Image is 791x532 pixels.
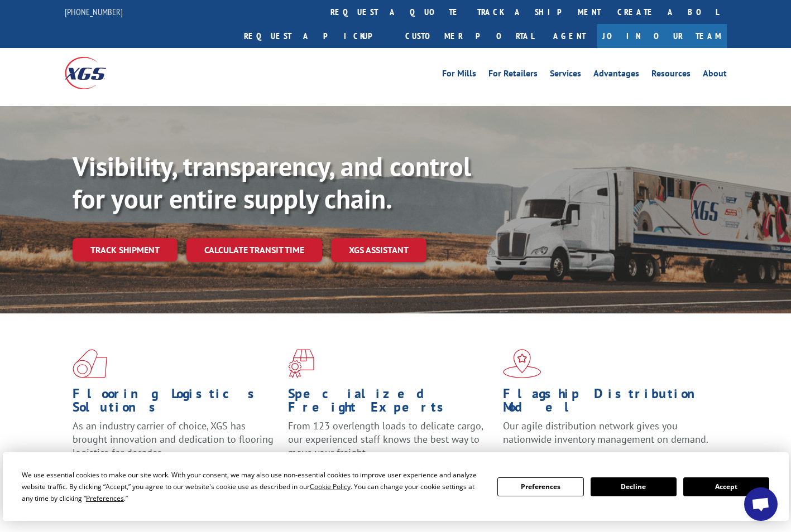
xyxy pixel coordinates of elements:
[73,149,471,216] b: Visibility, transparency, and control for your entire supply chain.
[497,477,583,496] button: Preferences
[488,69,538,81] a: For Retailers
[288,387,495,419] h1: Specialized Freight Experts
[73,238,178,262] a: Track shipment
[591,477,677,496] button: Decline
[683,477,769,496] button: Accept
[503,419,708,446] span: Our agile distribution network gives you nationwide inventory management on demand.
[503,387,710,419] h1: Flagship Distribution Model
[550,69,581,81] a: Services
[288,419,495,469] p: From 123 overlength loads to delicate cargo, our experienced staff knows the best way to move you...
[186,238,322,262] a: Calculate transit time
[597,24,727,48] a: Join Our Team
[310,482,351,491] span: Cookie Policy
[651,69,691,81] a: Resources
[3,452,789,521] div: Cookie Consent Prompt
[744,487,778,521] div: Open chat
[86,494,124,503] span: Preferences
[236,24,397,48] a: Request a pickup
[442,69,476,81] a: For Mills
[22,469,484,504] div: We use essential cookies to make our site work. With your consent, we may also use non-essential ...
[331,238,426,262] a: XGS ASSISTANT
[703,69,727,81] a: About
[397,24,542,48] a: Customer Portal
[73,349,107,378] img: xgs-icon-total-supply-chain-intelligence-red
[593,69,639,81] a: Advantages
[73,387,280,419] h1: Flooring Logistics Solutions
[73,419,274,459] span: As an industry carrier of choice, XGS has brought innovation and dedication to flooring logistics...
[542,24,597,48] a: Agent
[288,349,314,378] img: xgs-icon-focused-on-flooring-red
[65,6,123,17] a: [PHONE_NUMBER]
[503,349,541,378] img: xgs-icon-flagship-distribution-model-red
